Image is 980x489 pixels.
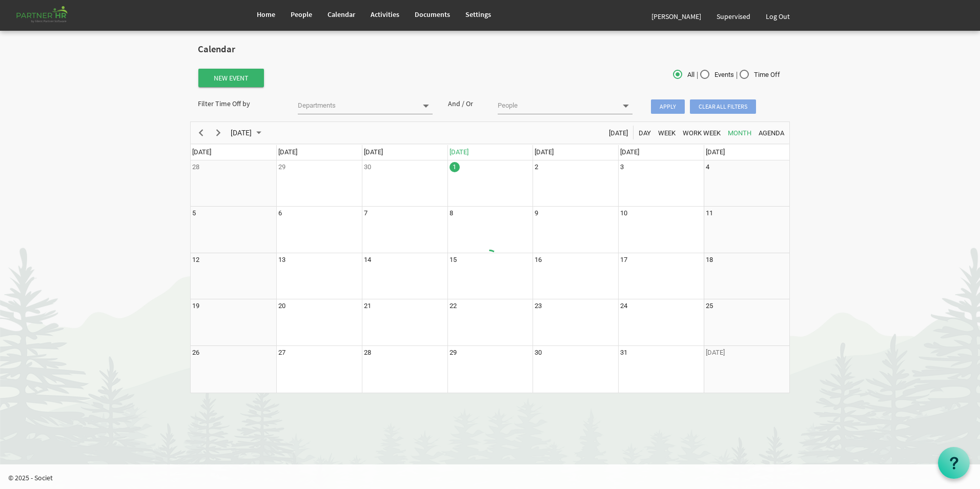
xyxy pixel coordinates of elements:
[700,70,734,79] span: Events
[298,98,416,113] input: Departments
[651,99,685,114] span: Apply
[709,2,758,31] a: Supervised
[644,2,709,31] a: [PERSON_NAME]
[8,473,980,483] p: © 2025 - Societ
[190,121,790,393] schedule: of October 2025
[498,98,616,113] input: People
[673,70,695,79] span: All
[465,10,491,19] span: Settings
[328,10,355,19] span: Calendar
[740,70,780,79] span: Time Off
[257,10,275,19] span: Home
[198,69,264,87] button: New Event
[717,12,750,21] span: Supervised
[415,10,450,19] span: Documents
[190,98,290,109] div: Filter Time Off by
[198,44,782,55] h2: Calendar
[590,68,790,83] div: | |
[758,2,798,31] a: Log Out
[690,99,756,114] span: Clear all filters
[371,10,399,19] span: Activities
[440,98,491,109] div: And / Or
[291,10,312,19] span: People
